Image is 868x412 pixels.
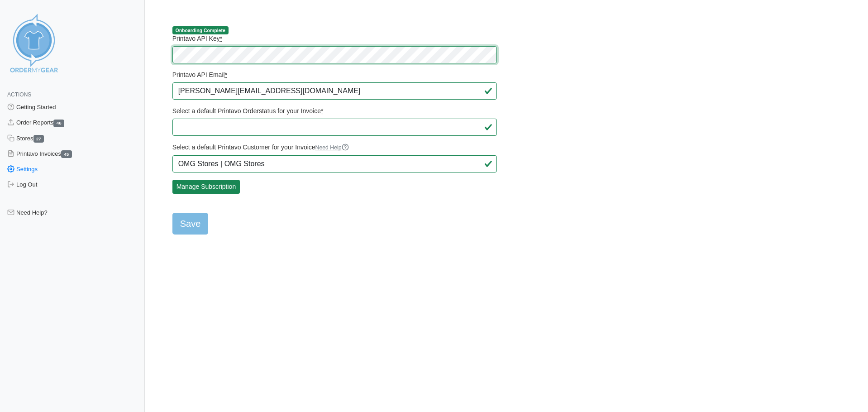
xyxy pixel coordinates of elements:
[220,35,222,42] abbr: required
[172,107,497,115] label: Select a default Printavo Orderstatus for your Invoice
[172,180,240,194] a: Manage Subscription
[225,71,227,78] abbr: required
[53,120,64,127] span: 46
[172,34,497,43] label: Printavo API Key
[172,155,497,172] input: Type at least 4 characters
[7,91,31,98] span: Actions
[172,213,209,235] input: Save
[172,143,497,152] label: Select a default Printavo Customer for your Invoice
[61,150,72,158] span: 45
[33,135,44,143] span: 27
[321,107,323,115] abbr: required
[315,144,349,151] a: Need Help
[172,26,229,34] span: Onboarding Complete
[172,71,497,79] label: Printavo API Email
